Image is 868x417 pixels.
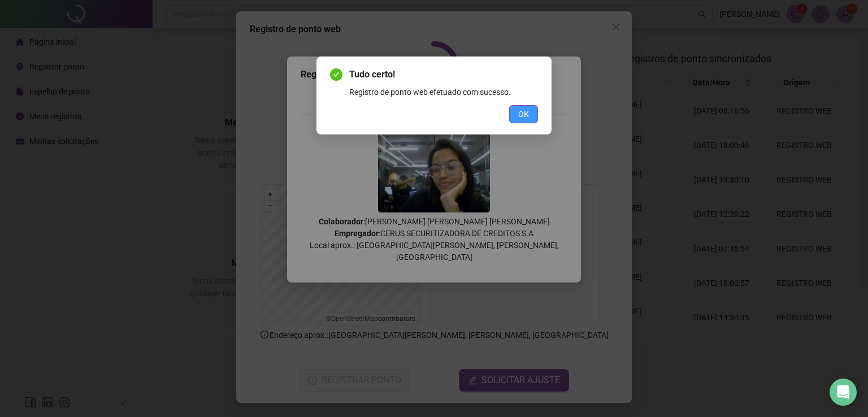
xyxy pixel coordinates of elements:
[518,108,529,120] span: OK
[349,86,538,98] div: Registro de ponto web efetuado com sucesso.
[830,379,857,406] div: Open Intercom Messenger
[509,105,538,123] button: OK
[330,68,342,81] span: check-circle
[349,68,538,81] span: Tudo certo!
